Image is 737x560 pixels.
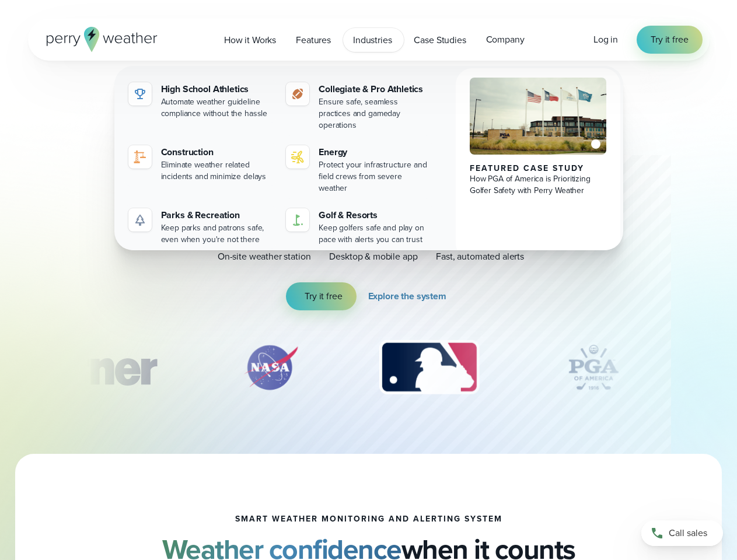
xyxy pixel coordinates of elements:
[414,33,466,47] span: Case Studies
[329,250,417,264] p: Desktop & mobile app
[305,289,342,303] span: Try it free
[86,338,651,402] div: slideshow
[214,28,286,52] a: How it Works
[319,208,430,222] div: Golf & Resorts
[470,173,607,197] div: How PGA of America is Prioritizing Golfer Safety with Perry Weather
[8,338,173,397] div: 1 of 12
[641,520,723,546] a: Call sales
[368,338,491,397] div: 3 of 12
[230,338,312,397] img: NASA.svg
[319,159,430,194] div: Protect your infrastructure and field crews from severe weather
[8,338,173,397] img: Turner-Construction_1.svg
[133,87,147,101] img: highschool-icon.svg
[161,96,273,120] div: Automate weather guideline compliance without the hassle
[161,208,273,222] div: Parks & Recreation
[291,87,305,101] img: proathletics-icon@2x-1.svg
[404,28,476,52] a: Case Studies
[486,33,525,47] span: Company
[368,338,491,397] img: MLB.svg
[470,164,607,173] div: Featured Case Study
[133,213,147,227] img: parks-icon-grey.svg
[296,33,331,47] span: Features
[637,26,702,54] a: Try it free
[281,204,435,250] a: Golf & Resorts Keep golfers safe and play on pace with alerts you can trust
[353,33,392,47] span: Industries
[161,159,273,183] div: Eliminate weather related incidents and minimize delays
[124,141,277,187] a: Construction Eliminate weather related incidents and minimize delays
[436,250,524,264] p: Fast, automated alerts
[319,96,430,131] div: Ensure safe, seamless practices and gameday operations
[669,526,707,540] span: Call sales
[161,145,273,159] div: Construction
[224,33,276,47] span: How it Works
[291,150,305,164] img: energy-icon@2x-1.svg
[235,514,502,524] h1: smart weather monitoring and alerting system
[161,222,273,246] div: Keep parks and patrons safe, even when you're not there
[230,338,312,397] div: 2 of 12
[281,78,435,136] a: Collegiate & Pro Athletics Ensure safe, seamless practices and gameday operations
[593,33,618,47] a: Log in
[456,68,621,260] a: PGA of America, Frisco Campus Featured Case Study How PGA of America is Prioritizing Golfer Safet...
[319,222,430,246] div: Keep golfers safe and play on pace with alerts you can trust
[547,338,640,397] img: PGA.svg
[124,78,277,124] a: High School Athletics Automate weather guideline compliance without the hassle
[124,204,277,250] a: Parks & Recreation Keep parks and patrons safe, even when you're not there
[281,141,435,199] a: Energy Protect your infrastructure and field crews from severe weather
[133,150,147,164] img: noun-crane-7630938-1@2x.svg
[218,250,311,264] p: On-site weather station
[470,78,607,155] img: PGA of America, Frisco Campus
[547,338,640,397] div: 4 of 12
[319,82,430,96] div: Collegiate & Pro Athletics
[319,145,430,159] div: Energy
[291,213,305,227] img: golf-iconV2.svg
[368,282,451,310] a: Explore the system
[161,82,273,96] div: High School Athletics
[368,289,446,303] span: Explore the system
[286,282,356,310] a: Try it free
[651,33,688,47] span: Try it free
